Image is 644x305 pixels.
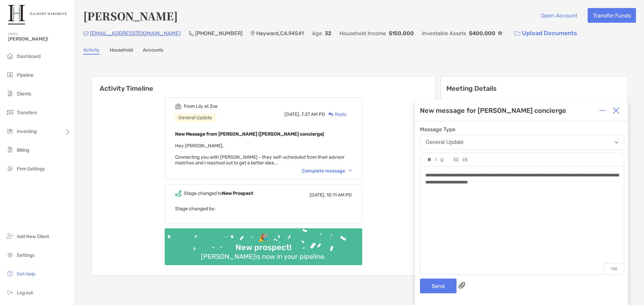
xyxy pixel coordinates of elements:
img: clients icon [6,89,14,97]
div: 🎉 [256,233,271,243]
img: Editor control icon [463,158,468,162]
div: Reply [325,111,347,118]
h4: [PERSON_NAME] [83,8,178,23]
img: Open dropdown arrow [614,141,619,144]
img: billing icon [6,146,14,154]
img: get-help icon [6,270,14,278]
span: [PERSON_NAME]! [8,36,71,42]
img: button icon [515,31,520,36]
b: New Message from [PERSON_NAME] ([PERSON_NAME] concierge) [175,131,324,137]
h6: Activity Timeline [92,76,435,92]
div: General Update [175,113,215,122]
p: Stage changed by: [175,205,352,213]
div: General Update [426,139,464,145]
span: Log out [17,290,33,296]
p: Age [312,29,322,37]
p: 32 [325,29,331,37]
img: Editor control icon [454,158,459,161]
img: logout icon [6,288,14,296]
p: Investable Assets [422,29,466,37]
button: Open Account [536,8,582,23]
span: Firm Settings [17,166,45,172]
span: Transfers [17,110,37,116]
div: New prospect! [233,243,294,252]
span: Billing [17,147,29,153]
div: New message for [PERSON_NAME] concierge [420,106,566,115]
img: Editor control icon [428,158,431,161]
span: Message Type [420,126,624,133]
span: Hey [PERSON_NAME], Connecting you with [PERSON_NAME] - they self-scheduled from their advisor mat... [175,143,344,166]
span: Clients [17,91,31,97]
img: Chevron icon [349,170,352,172]
img: add_new_client icon [6,232,14,240]
span: 7:27 AM PD [301,111,325,117]
span: [DATE], [284,111,300,117]
img: Location Icon [251,31,255,36]
span: Investing [17,129,37,134]
span: Add New Client [17,234,49,239]
a: Household [110,47,133,55]
p: [EMAIL_ADDRESS][DOMAIN_NAME] [90,29,180,37]
img: investing icon [6,127,14,135]
span: Settings [17,252,35,258]
span: Dashboard [17,54,41,59]
img: settings icon [6,251,14,259]
div: From Lily at Zoe [184,103,218,109]
p: Hayward , CA , 94541 [256,29,304,37]
a: Upload Documents [510,26,582,41]
button: Transfer Funds [588,8,636,23]
p: $150,000 [389,29,414,37]
img: Expand or collapse [599,107,606,114]
span: Get Help [17,271,35,277]
div: Complete message [302,168,352,174]
img: paperclip attachments [459,282,465,289]
a: Accounts [143,47,163,55]
img: transfers icon [6,108,14,116]
img: Reply icon [328,112,333,117]
img: Email Icon [83,31,89,35]
img: Event icon [175,103,181,109]
p: $400,000 [469,29,495,37]
div: [PERSON_NAME] is now in your pipeline. [198,252,328,260]
span: Pipeline [17,72,34,78]
span: [DATE], [310,192,325,198]
img: pipeline icon [6,71,14,79]
a: Activity [83,47,100,55]
button: General Update [420,135,624,150]
img: Editor control icon [440,158,444,162]
img: Zoe Logo [8,3,67,27]
img: Close [613,107,620,114]
b: New Prospect [222,190,253,196]
img: firm-settings icon [6,164,14,172]
p: Household Income [339,29,386,37]
img: Confetti [165,228,362,259]
p: Meeting Details [446,84,622,93]
img: Event icon [175,190,181,197]
div: Stage changed to [184,190,253,196]
button: Send [420,279,457,293]
p: [PHONE_NUMBER] [195,29,243,37]
img: Editor control icon [435,158,436,161]
img: Info Icon [498,31,502,35]
img: Phone Icon [189,31,194,36]
span: 10:11 AM PD [326,192,352,198]
img: dashboard icon [6,52,14,60]
p: 140 [604,263,624,275]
